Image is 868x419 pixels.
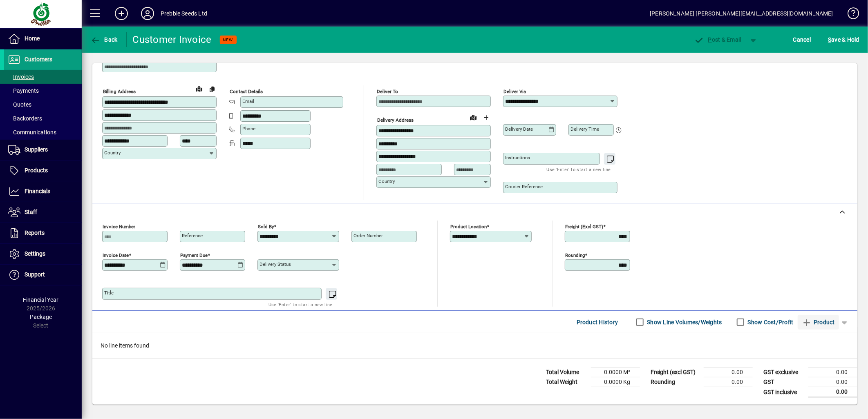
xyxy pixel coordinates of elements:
[192,82,206,95] a: View on map
[90,36,118,43] span: Back
[4,160,82,181] a: Products
[798,315,839,330] button: Product
[4,29,82,49] a: Home
[268,300,333,309] mat-hint: Use 'Enter' to start a new line
[708,36,712,43] span: P
[242,98,254,104] mat-label: Email
[808,377,857,387] td: 0.00
[828,33,859,46] span: ave & Hold
[25,146,48,153] span: Suppliers
[4,111,82,125] a: Backorders
[841,2,858,28] a: Knowledge Base
[378,178,395,184] mat-label: Country
[591,377,640,387] td: 0.0000 Kg
[577,316,618,329] span: Product History
[505,155,530,160] mat-label: Instructions
[4,265,82,285] a: Support
[450,224,487,230] mat-label: Product location
[4,98,82,111] a: Quotes
[353,233,383,238] mat-label: Order number
[542,377,591,387] td: Total Weight
[104,290,114,296] mat-label: Title
[690,32,745,47] button: Post & Email
[565,252,585,258] mat-label: Rounding
[4,181,82,202] a: Financials
[104,150,121,156] mat-label: Country
[103,224,135,230] mat-label: Invoice number
[759,377,808,387] td: GST
[467,111,480,124] a: View on map
[25,209,37,215] span: Staff
[25,188,50,194] span: Financials
[480,111,493,124] button: Choose address
[8,87,39,94] span: Payments
[547,165,611,174] mat-hint: Use 'Enter' to start a new line
[570,126,599,132] mat-label: Delivery time
[206,82,219,96] button: Copy to Delivery address
[646,318,722,326] label: Show Line Volumes/Weights
[4,140,82,160] a: Suppliers
[791,32,813,47] button: Cancel
[573,315,622,330] button: Product History
[30,314,52,320] span: Package
[826,32,861,47] button: Save & Hold
[25,35,40,42] span: Home
[808,368,857,377] td: 0.00
[808,387,857,397] td: 0.00
[258,224,274,230] mat-label: Sold by
[542,368,591,377] td: Total Volume
[647,377,704,387] td: Rounding
[828,36,831,43] span: S
[647,368,704,377] td: Freight (excl GST)
[82,32,127,47] app-page-header-button: Back
[88,32,120,47] button: Back
[8,129,56,136] span: Communications
[650,7,833,20] div: [PERSON_NAME] [PERSON_NAME][EMAIL_ADDRESS][DOMAIN_NAME]
[505,184,543,189] mat-label: Courier Reference
[503,89,526,94] mat-label: Deliver via
[4,202,82,223] a: Staff
[802,316,835,329] span: Product
[25,167,48,174] span: Products
[793,33,811,46] span: Cancel
[25,230,45,236] span: Reports
[8,115,42,122] span: Backorders
[134,6,161,21] button: Profile
[505,126,533,132] mat-label: Delivery date
[25,271,45,278] span: Support
[746,318,794,326] label: Show Cost/Profit
[223,37,233,42] span: NEW
[8,74,34,80] span: Invoices
[4,70,82,84] a: Invoices
[694,36,741,43] span: ost & Email
[242,126,255,131] mat-label: Phone
[25,56,52,62] span: Customers
[4,84,82,98] a: Payments
[4,223,82,243] a: Reports
[108,6,134,21] button: Add
[4,125,82,139] a: Communications
[591,368,640,377] td: 0.0000 M³
[565,224,603,230] mat-label: Freight (excl GST)
[103,252,129,258] mat-label: Invoice date
[704,377,753,387] td: 0.00
[92,333,857,358] div: No line items found
[23,296,59,303] span: Financial Year
[180,252,208,258] mat-label: Payment due
[161,7,207,20] div: Prebble Seeds Ltd
[182,233,203,238] mat-label: Reference
[759,368,808,377] td: GST exclusive
[4,244,82,264] a: Settings
[133,33,212,46] div: Customer Invoice
[704,368,753,377] td: 0.00
[759,387,808,397] td: GST inclusive
[377,89,398,94] mat-label: Deliver To
[8,101,31,108] span: Quotes
[260,261,291,267] mat-label: Delivery status
[25,250,45,257] span: Settings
